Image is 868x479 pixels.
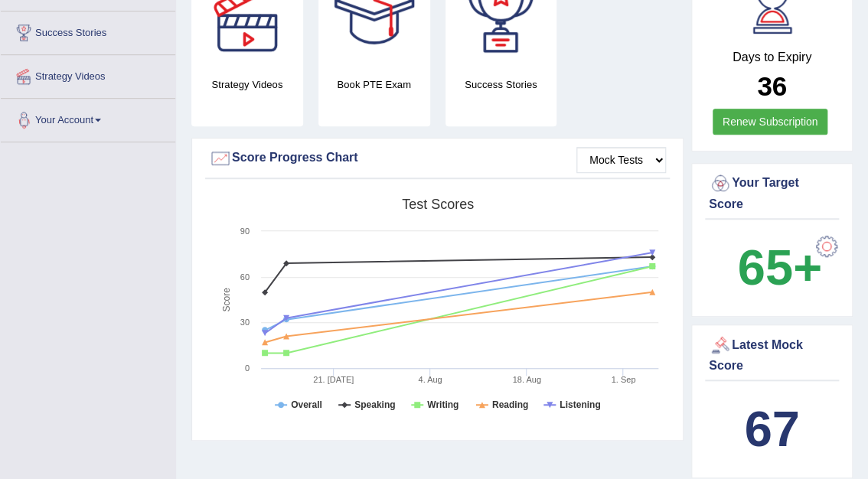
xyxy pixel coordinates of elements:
[1,99,175,137] a: Your Account
[318,77,430,93] h4: Book PTE Exam
[402,197,474,212] tspan: Test scores
[240,226,250,236] text: 90
[611,375,635,384] tspan: 1. Sep
[709,334,835,375] div: Latest Mock Score
[1,11,175,50] a: Success Stories
[709,51,835,64] h4: Days to Expiry
[427,399,458,410] tspan: Writing
[738,239,822,295] b: 65+
[445,77,557,93] h4: Success Stories
[209,147,666,170] div: Score Progress Chart
[220,288,231,312] tspan: Score
[245,363,250,373] text: 0
[709,172,835,213] div: Your Target Score
[744,401,799,457] b: 67
[240,272,250,282] text: 60
[757,71,787,101] b: 36
[354,399,395,410] tspan: Speaking
[713,109,828,135] a: Renew Subscription
[191,77,303,93] h4: Strategy Videos
[240,318,250,327] text: 30
[1,55,175,93] a: Strategy Videos
[313,375,354,384] tspan: 21. [DATE]
[492,399,528,410] tspan: Reading
[512,375,540,384] tspan: 18. Aug
[418,375,442,384] tspan: 4. Aug
[560,399,600,410] tspan: Listening
[291,399,322,410] tspan: Overall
